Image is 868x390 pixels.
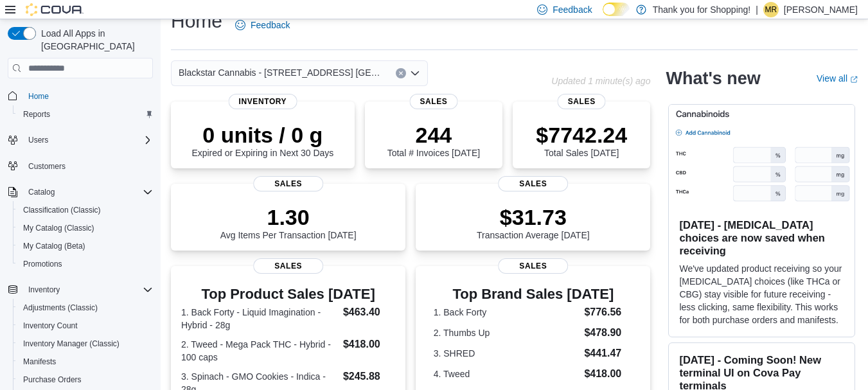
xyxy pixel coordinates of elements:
button: Customers [3,157,158,175]
a: My Catalog (Beta) [18,238,91,254]
span: Classification (Classic) [18,202,153,218]
span: Sales [409,94,457,109]
dt: 2. Tweed - Mega Pack THC - Hybrid - 100 caps [181,338,338,364]
button: Manifests [13,353,158,371]
dd: $418.00 [343,337,395,352]
dt: 2. Thumbs Up [434,326,580,339]
h1: Home [171,8,222,34]
h2: What's new [666,68,760,89]
p: Updated 1 minute(s) ago [551,76,650,86]
dd: $478.90 [584,325,633,341]
p: [PERSON_NAME] [784,2,858,17]
p: | [756,2,758,17]
span: Inventory [28,285,60,295]
button: Clear input [396,68,406,78]
div: Expired or Expiring in Next 30 Days [191,122,333,158]
span: Feedback [553,3,592,16]
button: Catalog [23,184,60,200]
dt: 1. Back Forty - Liquid Imagination - Hybrid - 28g [181,306,338,332]
a: Adjustments (Classic) [18,300,103,315]
span: Inventory Manager (Classic) [18,336,153,351]
h3: Top Product Sales [DATE] [181,287,395,302]
dd: $441.47 [584,346,633,361]
button: Classification (Classic) [13,201,158,219]
img: Cova [26,3,84,16]
p: Thank you for Shopping! [653,2,751,17]
div: Avg Items Per Transaction [DATE] [220,204,357,240]
a: Inventory Count [18,318,83,333]
span: Feedback [251,19,290,31]
dd: $776.56 [584,305,633,320]
button: Purchase Orders [13,371,158,389]
dd: $245.88 [343,369,395,384]
a: Manifests [18,354,61,369]
span: Adjustments (Classic) [23,303,98,313]
button: Users [23,132,53,148]
svg: External link [850,76,858,84]
a: Reports [18,107,55,122]
dt: 3. SHRED [434,347,580,360]
button: Promotions [13,255,158,273]
span: Adjustments (Classic) [18,300,153,315]
span: Purchase Orders [18,372,153,387]
span: Users [28,135,48,145]
p: 1.30 [220,204,357,230]
span: Inventory Manager (Classic) [23,339,120,349]
dt: 1. Back Forty [434,306,580,319]
button: Reports [13,105,158,123]
span: Blackstar Cannabis - [STREET_ADDRESS] [GEOGRAPHIC_DATA] [179,65,383,80]
span: Manifests [23,357,56,367]
h3: Top Brand Sales [DATE] [434,287,633,302]
button: Users [3,131,158,149]
span: Reports [18,107,153,122]
a: My Catalog (Classic) [18,220,100,236]
button: Inventory [3,281,158,299]
span: Purchase Orders [23,375,82,385]
dd: $418.00 [584,366,633,382]
span: Catalog [23,184,153,200]
a: Feedback [230,12,295,38]
button: Open list of options [410,68,420,78]
span: Sales [253,258,324,274]
a: Promotions [18,256,67,272]
span: Inventory [229,94,297,109]
span: Reports [23,109,50,120]
span: Inventory Count [18,318,153,333]
span: Sales [498,258,569,274]
p: We've updated product receiving so your [MEDICAL_DATA] choices (like THCa or CBG) stay visible fo... [679,262,844,326]
span: My Catalog (Classic) [18,220,153,236]
dt: 4. Tweed [434,368,580,380]
button: Inventory Manager (Classic) [13,335,158,353]
a: View allExternal link [817,73,858,84]
span: Home [28,91,49,102]
span: Customers [28,161,66,172]
button: Inventory [23,282,65,297]
p: $7742.24 [536,122,627,148]
span: Manifests [18,354,153,369]
div: Total Sales [DATE] [536,122,627,158]
span: Users [23,132,153,148]
span: MR [765,2,777,17]
dd: $463.40 [343,305,395,320]
span: Catalog [28,187,55,197]
p: $31.73 [477,204,590,230]
span: Home [23,87,153,103]
span: My Catalog (Beta) [23,241,85,251]
span: Load All Apps in [GEOGRAPHIC_DATA] [36,27,153,53]
span: Sales [498,176,569,191]
span: Inventory [23,282,153,297]
span: Sales [253,176,324,191]
p: 0 units / 0 g [191,122,333,148]
p: 244 [387,122,480,148]
span: Customers [23,158,153,174]
h3: [DATE] - [MEDICAL_DATA] choices are now saved when receiving [679,218,844,257]
span: Promotions [23,259,62,269]
a: Home [23,89,54,104]
button: Catalog [3,183,158,201]
span: Classification (Classic) [23,205,101,215]
span: Sales [558,94,606,109]
span: Promotions [18,256,153,272]
span: My Catalog (Classic) [23,223,94,233]
span: Inventory Count [23,321,78,331]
